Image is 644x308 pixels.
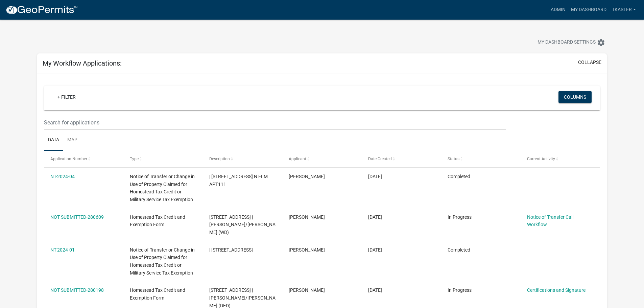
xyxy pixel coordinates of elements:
[209,214,276,235] span: 1335 N ELM APT111 | Headley, Tammy L/Steven L (WD)
[527,214,573,228] a: Notice of Transfer Call Workflow
[520,151,600,167] datatable-header-cell: Current Activity
[558,91,592,103] button: Columns
[209,247,253,253] span: | 16818 BLACKHAWK RD16818 BLACKHAWK RD
[289,287,325,293] span: Travis Kaster
[130,247,195,276] span: Notice of Transfer or Change in Use of Property Claimed for Homestead Tax Credit or Military Serv...
[532,36,611,49] button: My Dashboard Settingssettings
[289,247,325,253] span: Travis Kaster
[50,214,104,220] a: NOT SUBMITTED-280609
[578,59,601,66] button: collapse
[609,3,639,16] a: Tkaster
[289,214,325,220] span: Travis Kaster
[568,3,609,16] a: My Dashboard
[282,151,362,167] datatable-header-cell: Applicant
[130,157,139,161] span: Type
[448,157,459,161] span: Status
[441,151,520,167] datatable-header-cell: Status
[368,247,382,253] span: 07/02/2024
[203,151,282,167] datatable-header-cell: Description
[50,157,87,161] span: Application Number
[527,287,586,293] a: Certifications and Signature
[368,157,392,161] span: Date Created
[289,157,306,161] span: Applicant
[50,174,75,179] a: NT-2024-04
[368,287,382,293] span: 07/02/2024
[50,287,104,293] a: NOT SUBMITTED-280198
[538,39,596,47] span: My Dashboard Settings
[52,91,81,103] a: + Filter
[130,214,185,228] span: Homestead Tax Credit and Exemption Form
[289,174,325,179] span: Travis Kaster
[368,174,382,179] span: 07/11/2024
[362,151,441,167] datatable-header-cell: Date Created
[548,3,568,16] a: Admin
[448,247,470,253] span: Completed
[130,287,185,301] span: Homestead Tax Credit and Exemption Form
[448,174,470,179] span: Completed
[44,151,123,167] datatable-header-cell: Application Number
[44,116,505,129] input: Search for applications
[209,174,268,187] span: | 1335 N ELM APT1111335 N ELM APT111
[527,157,555,161] span: Current Activity
[597,39,605,47] i: settings
[50,247,75,253] a: NT-2024-01
[130,174,195,202] span: Notice of Transfer or Change in Use of Property Claimed for Homestead Tax Credit or Military Serv...
[448,287,472,293] span: In Progress
[448,214,472,220] span: In Progress
[43,59,122,67] h5: My Workflow Applications:
[368,214,382,220] span: 07/02/2024
[209,157,230,161] span: Description
[123,151,203,167] datatable-header-cell: Type
[44,129,63,151] a: Data
[63,129,81,151] a: Map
